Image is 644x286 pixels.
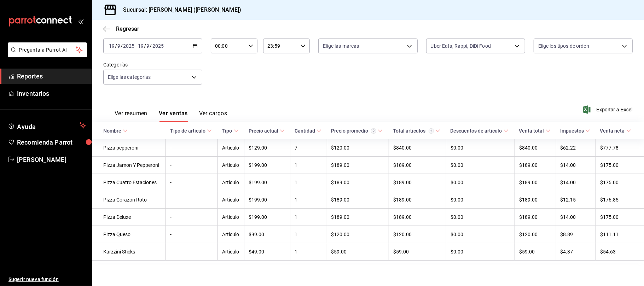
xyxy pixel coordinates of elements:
[596,209,644,226] td: $175.00
[596,157,644,174] td: $175.00
[138,43,144,49] input: --
[556,226,596,243] td: $8.89
[446,226,515,243] td: $0.00
[92,209,166,226] td: Pizza Deluxe
[146,43,150,49] input: --
[556,191,596,209] td: $12.15
[389,157,446,174] td: $189.00
[218,157,244,174] td: Artículo
[199,110,227,122] button: Ver cargos
[19,46,76,54] span: Pregunta a Parrot AI
[596,191,644,209] td: $176.85
[515,191,556,209] td: $189.00
[389,139,446,157] td: $840.00
[327,209,389,226] td: $189.00
[323,42,359,49] span: Elige las marcas
[116,25,139,32] span: Regresar
[92,243,166,261] td: Karzzini Sticks
[290,191,327,209] td: 1
[290,157,327,174] td: 1
[103,128,128,134] span: Nombre
[166,139,218,157] td: -
[144,43,146,49] span: /
[295,128,315,134] div: Cantidad
[218,243,244,261] td: Artículo
[115,43,117,49] span: /
[451,128,509,134] span: Descuentos de artículo
[446,139,515,157] td: $0.00
[17,121,77,130] span: Ayuda
[560,128,590,134] span: Impuestos
[556,157,596,174] td: $14.00
[244,191,290,209] td: $199.00
[515,157,556,174] td: $189.00
[135,43,137,49] span: -
[446,191,515,209] td: $0.00
[596,174,644,191] td: $175.00
[166,209,218,226] td: -
[600,128,625,134] div: Venta neta
[121,43,123,49] span: /
[584,105,633,114] button: Exportar a Excel
[327,191,389,209] td: $189.00
[290,243,327,261] td: 1
[92,191,166,209] td: Pizza Corazon Roto
[290,139,327,157] td: 7
[596,243,644,261] td: $54.63
[103,25,139,32] button: Regresar
[331,128,383,134] span: Precio promedio
[170,128,205,134] div: Tipo de artículo
[393,128,440,134] span: Total artículos
[218,139,244,157] td: Artículo
[222,128,239,134] span: Tipo
[446,174,515,191] td: $0.00
[515,139,556,157] td: $840.00
[327,174,389,191] td: $189.00
[451,128,502,134] div: Descuentos de artículo
[596,226,644,243] td: $111.11
[222,128,232,134] div: Tipo
[115,110,147,122] button: Ver resumen
[103,63,202,68] label: Categorías
[331,128,376,134] div: Precio promedio
[159,110,188,122] button: Ver ventas
[17,71,86,81] span: Reportes
[446,243,515,261] td: $0.00
[166,226,218,243] td: -
[92,174,166,191] td: Pizza Cuatro Estaciones
[5,51,87,59] a: Pregunta a Parrot AI
[8,42,87,57] button: Pregunta a Parrot AI
[109,43,115,49] input: --
[556,243,596,261] td: $4.37
[515,209,556,226] td: $189.00
[431,42,491,49] span: Uber Eats, Rappi, DiDi Food
[556,209,596,226] td: $14.00
[515,174,556,191] td: $189.00
[393,128,434,134] div: Total artículos
[17,138,86,147] span: Recomienda Parrot
[244,243,290,261] td: $49.00
[327,157,389,174] td: $189.00
[519,128,544,134] div: Venta total
[170,128,212,134] span: Tipo de artículo
[92,139,166,157] td: Pizza pepperoni
[389,174,446,191] td: $189.00
[429,128,434,134] svg: El total artículos considera cambios de precios en los artículos así como costos adicionales por ...
[218,174,244,191] td: Artículo
[596,139,644,157] td: $777.78
[515,243,556,261] td: $59.00
[218,191,244,209] td: Artículo
[371,128,376,134] svg: Precio promedio = Total artículos / cantidad
[556,139,596,157] td: $62.22
[515,226,556,243] td: $120.00
[249,128,278,134] div: Precio actual
[290,209,327,226] td: 1
[150,43,152,49] span: /
[244,226,290,243] td: $99.00
[166,191,218,209] td: -
[290,174,327,191] td: 1
[538,42,589,49] span: Elige los tipos de orden
[389,209,446,226] td: $189.00
[327,243,389,261] td: $59.00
